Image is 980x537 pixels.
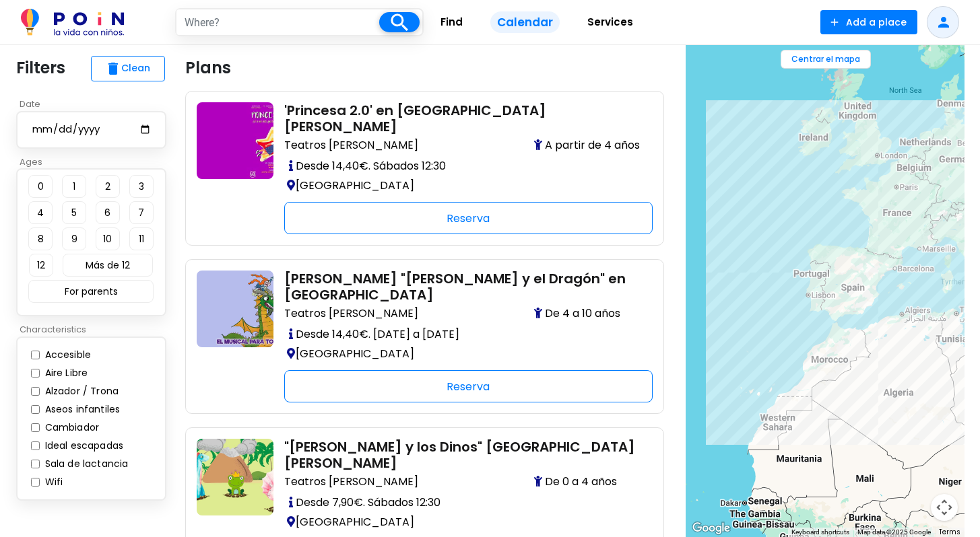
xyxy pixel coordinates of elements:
[16,98,174,111] p: Date
[62,227,86,250] button: 9
[534,137,642,153] span: A partir de 4 años
[791,528,849,537] button: Keyboard shortcuts
[129,227,154,250] button: 11
[284,512,642,532] p: [GEOGRAPHIC_DATA]
[931,494,958,521] button: Map camera controls
[28,227,53,250] button: 8
[284,202,653,234] div: Reserva
[570,6,650,39] a: Services
[129,175,154,198] button: 3
[284,156,642,176] p: Desde 14,40€. Sábados 12:30
[534,306,642,322] span: De 4 a 10 años
[284,324,642,344] p: Desde 14,40€. [DATE] a [DATE]
[28,175,53,198] button: 0
[284,306,418,322] span: Teatros [PERSON_NAME]
[16,56,65,80] p: Filters
[284,137,418,153] span: Teatros [PERSON_NAME]
[820,10,917,34] button: Add a place
[480,6,570,39] a: Calendar
[197,102,273,179] img: tt-con-ninos-en-madrid-princesa-teatros-luchana
[42,402,121,417] label: Aseos infantiles
[490,11,560,34] span: Calendar
[197,271,653,402] a: con-ninos-en-madrid-teatro-nora-y-el-dragon-teatro-luchana [PERSON_NAME] "[PERSON_NAME] y el Drag...
[185,56,231,80] p: Plans
[21,9,124,36] img: POiN
[91,56,165,81] button: deleteClean
[284,102,642,135] h2: 'Princesa 2.0' en [GEOGRAPHIC_DATA][PERSON_NAME]
[42,384,119,398] label: Alzador / Trona
[284,493,642,512] p: Desde 7,90€. Sábados 12:30
[16,155,174,169] p: Ages
[42,457,129,471] label: Sala de lactancia
[197,439,273,515] img: con-ninos-en-madrid-espectaculos-una-rana-y-los-dinos
[62,175,86,198] button: 1
[42,348,92,362] label: Accesible
[176,9,379,35] input: Where?
[689,520,733,537] a: Open this area in Google Maps (opens a new window)
[434,11,469,33] span: Find
[42,366,88,380] label: Aire Libre
[42,439,124,453] label: Ideal escapadas
[197,102,653,234] a: tt-con-ninos-en-madrid-princesa-teatros-luchana 'Princesa 2.0' en [GEOGRAPHIC_DATA][PERSON_NAME] ...
[129,201,154,224] button: 7
[284,370,653,402] div: Reserva
[284,474,418,490] span: Teatros [PERSON_NAME]
[534,474,642,490] span: De 0 a 4 años
[29,254,53,277] button: 12
[96,227,120,250] button: 10
[16,323,174,336] p: Characteristics
[857,528,931,536] span: Map data ©2025 Google
[284,439,642,471] h2: "[PERSON_NAME] y los Dinos" [GEOGRAPHIC_DATA][PERSON_NAME]
[197,271,273,347] img: con-ninos-en-madrid-teatro-nora-y-el-dragon-teatro-luchana
[96,175,120,198] button: 2
[63,254,153,277] button: Más de 12
[42,475,63,489] label: Wifi
[96,201,120,224] button: 6
[42,421,100,435] label: Cambiador
[284,271,642,303] h2: [PERSON_NAME] "[PERSON_NAME] y el Dragón" en [GEOGRAPHIC_DATA]
[388,11,412,34] i: search
[284,344,642,363] p: [GEOGRAPHIC_DATA]
[62,201,86,224] button: 5
[939,527,960,537] a: Terms (opens in new tab)
[424,6,480,39] a: Find
[689,520,733,537] img: Google
[284,176,642,195] p: [GEOGRAPHIC_DATA]
[581,11,639,33] span: Services
[105,61,121,77] span: delete
[28,280,154,303] button: For parents
[781,50,871,69] button: Centrar el mapa
[28,201,53,224] button: 4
